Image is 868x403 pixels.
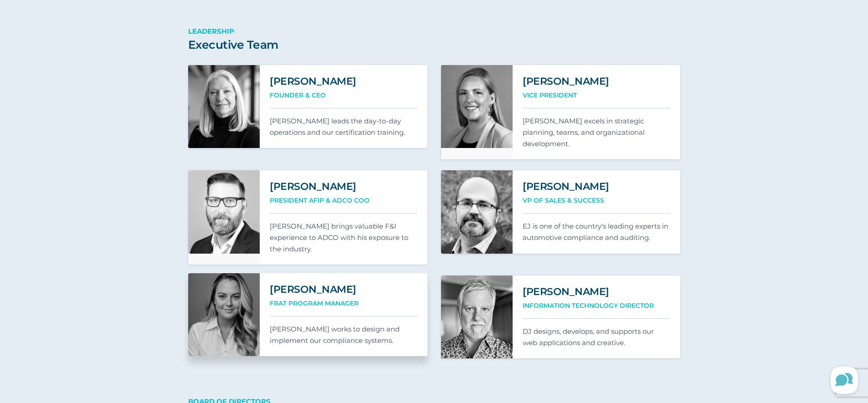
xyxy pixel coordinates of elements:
h2: [PERSON_NAME] [270,75,417,87]
p: Leadership [188,26,343,37]
h2: [PERSON_NAME] [523,180,670,193]
h2: [PERSON_NAME] [270,283,417,296]
h2: [PERSON_NAME] [523,75,670,87]
h2: [PERSON_NAME] [523,286,670,298]
p: EJ is one of the country's leading experts in automotive compliance and auditing. [523,220,670,243]
div: President AFIP & ADCO COO [270,195,417,214]
p: [PERSON_NAME] brings valuable F&I experience to ADCO with his exposure to the industry. [270,220,417,255]
p: [PERSON_NAME] works to design and implement our compliance systems. [270,323,417,346]
h2: [PERSON_NAME] [270,180,417,193]
div: VP of Sales & Success [523,195,670,214]
p: [PERSON_NAME] excels in strategic planning, teams, and organizational development. [523,115,670,149]
p: [PERSON_NAME] leads the day-to-day operations and our certification training. [270,115,417,138]
div: FRAT Program Manager [270,298,417,316]
h2: Executive Team [188,38,343,51]
p: DJ designs, develops, and supports our web applications and creative. [523,326,670,348]
iframe: Lucky Orange Messenger [822,357,868,403]
div: Founder & CEO [270,90,417,108]
div: Vice President [523,90,670,108]
div: Information Technology Director [523,300,670,319]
